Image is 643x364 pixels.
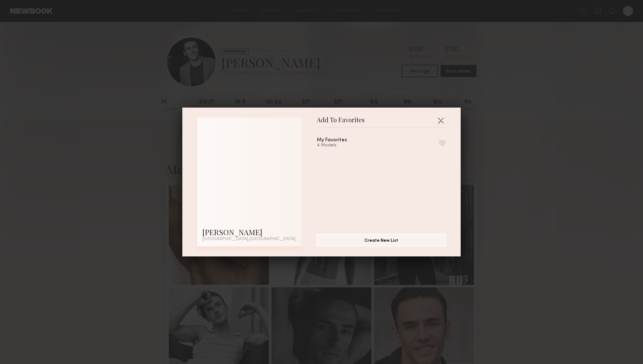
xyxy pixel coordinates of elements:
[317,118,365,127] span: Add To Favorites
[202,227,297,237] div: [PERSON_NAME]
[317,234,446,246] button: Create New List
[436,115,446,125] button: Close
[202,237,297,241] div: [GEOGRAPHIC_DATA], [GEOGRAPHIC_DATA]
[317,143,362,148] div: 4 Models
[317,138,347,143] div: My Favorites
